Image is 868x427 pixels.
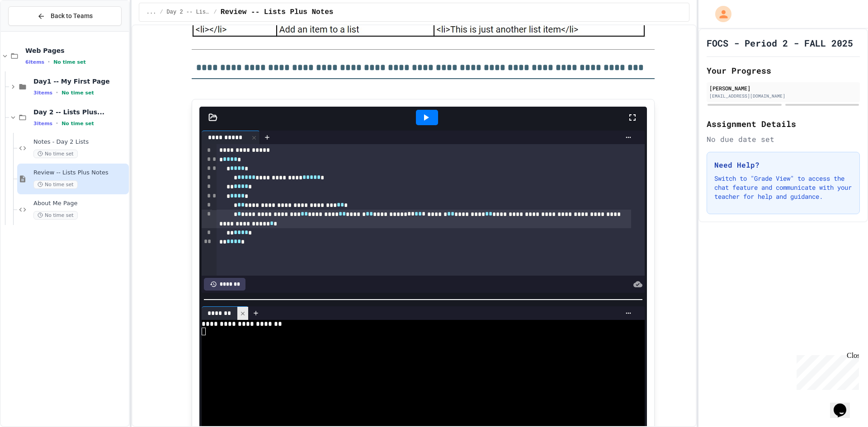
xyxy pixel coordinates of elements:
iframe: chat widget [793,352,859,390]
h1: FOCS - Period 2 - FALL 2025 [707,37,853,49]
div: My Account [706,4,734,24]
span: 3 items [33,121,52,127]
span: No time set [33,180,78,189]
span: Day 2 -- Lists Plus... [167,9,210,16]
span: 3 items [33,90,52,96]
span: No time set [53,59,86,65]
div: No due date set [707,134,860,145]
h2: Your Progress [707,64,860,77]
div: Chat with us now!Close [4,4,62,57]
span: About Me Page [33,200,127,207]
span: No time set [61,121,94,127]
span: / [160,9,163,16]
span: No time set [61,90,94,96]
span: Day1 -- My First Page [33,77,127,85]
button: Back to Teams [8,6,122,26]
span: No time set [33,150,78,158]
span: / [214,9,217,16]
span: Day 2 -- Lists Plus... [33,108,127,116]
iframe: chat widget [830,391,859,418]
h2: Assignment Details [707,117,860,130]
h3: Need Help? [714,160,852,170]
span: ... [146,9,156,16]
span: Review -- Lists Plus Notes [221,7,334,18]
span: 6 items [25,59,44,65]
span: • [56,120,58,127]
div: [PERSON_NAME] [709,84,857,92]
span: No time set [33,211,78,220]
div: [EMAIL_ADDRESS][DOMAIN_NAME] [709,93,857,99]
p: Switch to "Grade View" to access the chat feature and communicate with your teacher for help and ... [714,174,852,201]
span: Back to Teams [51,11,93,21]
span: Review -- Lists Plus Notes [33,169,127,177]
span: • [56,89,58,96]
span: Notes - Day 2 Lists [33,138,127,146]
span: Web Pages [25,47,127,55]
span: • [48,58,50,66]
